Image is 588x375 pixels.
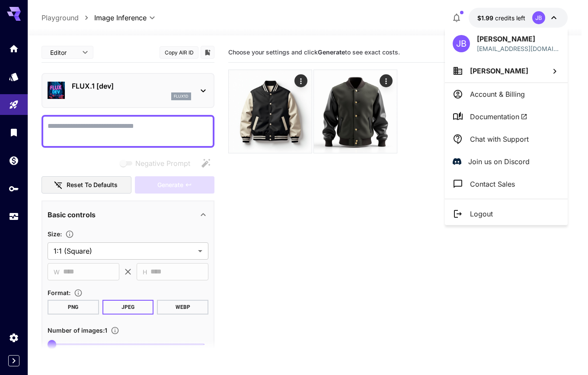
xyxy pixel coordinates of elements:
p: [PERSON_NAME] [477,34,560,44]
span: Documentation [470,111,527,122]
p: Logout [470,209,493,219]
p: Contact Sales [470,179,515,189]
div: info@celebrateportrait.com [477,44,560,53]
div: JB [453,35,470,52]
p: Account & Billing [470,89,525,99]
p: Join us on Discord [468,156,530,167]
button: [PERSON_NAME] [445,59,568,83]
p: [EMAIL_ADDRESS][DOMAIN_NAME] [477,44,560,53]
span: [PERSON_NAME] [470,67,528,75]
p: Chat with Support [470,134,529,144]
